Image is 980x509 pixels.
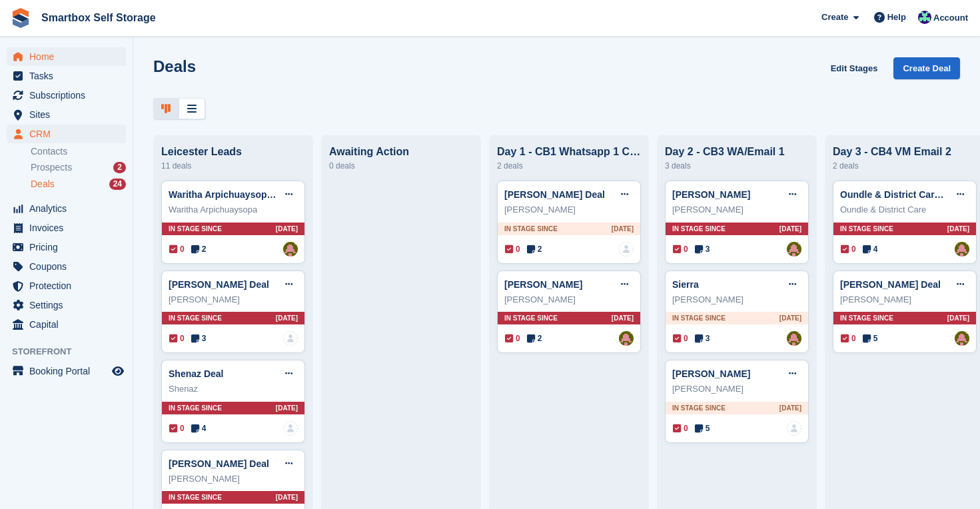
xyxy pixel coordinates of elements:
span: 2 [527,243,542,255]
a: Alex Selenitsas [619,331,634,346]
span: Booking Portal [29,362,109,380]
img: deal-assignee-blank [283,421,298,436]
span: [DATE] [612,224,634,234]
span: Create [821,11,848,24]
span: 3 [191,332,207,344]
div: [PERSON_NAME] [672,293,801,306]
a: menu [7,257,126,276]
span: Settings [29,296,109,314]
div: 2 [113,162,126,173]
a: [PERSON_NAME] Deal [840,279,941,290]
span: In stage since [840,224,893,234]
span: Prospects [31,161,72,174]
span: Invoices [29,219,109,237]
a: menu [7,199,126,218]
span: In stage since [169,224,222,234]
span: In stage since [504,224,558,234]
span: 0 [841,243,856,255]
a: [PERSON_NAME] [672,189,750,200]
span: Deals [31,178,55,191]
a: Deals 24 [31,177,126,191]
a: menu [7,105,126,124]
div: Shenaz [169,382,298,396]
span: [DATE] [779,403,801,413]
div: Day 3 - CB4 VM Email 2 [833,146,977,158]
span: [DATE] [947,313,969,323]
a: menu [7,276,126,295]
a: [PERSON_NAME] Deal [169,458,269,469]
a: deal-assignee-blank [283,331,298,346]
a: menu [7,47,126,66]
img: Roger Canham [918,11,931,24]
a: Smartbox Self Storage [36,7,161,29]
span: Subscriptions [29,86,109,105]
a: menu [7,125,126,143]
a: Oundle & District Care Deal [840,189,962,200]
span: In stage since [169,313,222,323]
span: Account [933,11,968,25]
span: CRM [29,125,109,143]
a: [PERSON_NAME] [672,368,750,379]
span: 4 [191,422,207,434]
a: Alex Selenitsas [955,242,969,256]
div: 2 deals [833,158,977,174]
a: Contacts [31,145,126,158]
span: 0 [673,332,688,344]
img: Alex Selenitsas [283,242,298,256]
span: [DATE] [779,224,801,234]
div: Day 2 - CB3 WA/Email 1 [665,146,809,158]
span: In stage since [169,403,222,413]
span: [DATE] [276,224,298,234]
span: [DATE] [612,313,634,323]
div: Day 1 - CB1 Whatsapp 1 CB2 [497,146,641,158]
a: [PERSON_NAME] [504,279,582,290]
span: 0 [505,332,520,344]
div: [PERSON_NAME] [504,203,634,217]
span: [DATE] [276,492,298,502]
span: 2 [527,332,542,344]
span: In stage since [672,224,726,234]
a: Waritha Arpichuaysopa Deal [169,189,294,200]
a: deal-assignee-blank [787,421,801,436]
a: [PERSON_NAME] Deal [504,189,605,200]
img: Alex Selenitsas [955,331,969,346]
a: menu [7,315,126,334]
div: [PERSON_NAME] [169,472,298,486]
a: menu [7,238,126,256]
a: Shenaz Deal [169,368,223,379]
span: In stage since [672,313,726,323]
span: 0 [169,422,185,434]
a: menu [7,86,126,105]
span: In stage since [840,313,893,323]
span: [DATE] [276,403,298,413]
a: menu [7,362,126,380]
span: Coupons [29,257,109,276]
div: Awaiting Action [329,146,473,158]
span: 3 [695,243,710,255]
div: [PERSON_NAME] [672,203,801,217]
a: Alex Selenitsas [787,331,801,346]
span: Pricing [29,238,109,256]
div: [PERSON_NAME] [672,382,801,396]
span: 5 [695,422,710,434]
span: 0 [169,243,185,255]
a: menu [7,219,126,237]
span: In stage since [672,403,726,413]
span: In stage since [169,492,222,502]
span: [DATE] [779,313,801,323]
span: [DATE] [276,313,298,323]
a: Alex Selenitsas [787,242,801,256]
span: 0 [673,243,688,255]
span: 3 [695,332,710,344]
span: 0 [673,422,688,434]
span: 4 [863,243,878,255]
div: 3 deals [665,158,809,174]
span: 2 [191,243,207,255]
div: [PERSON_NAME] [504,293,634,306]
span: 5 [863,332,878,344]
span: 0 [841,332,856,344]
div: 24 [109,179,126,190]
div: [PERSON_NAME] [840,293,969,306]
